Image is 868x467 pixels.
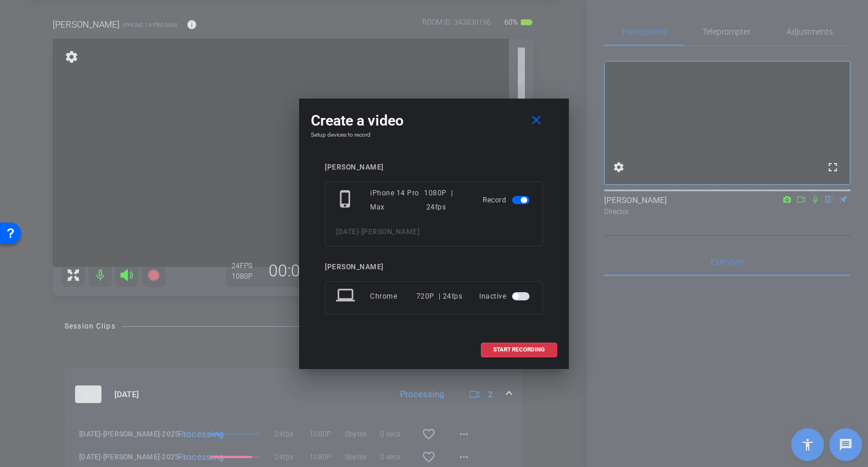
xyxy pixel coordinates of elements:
div: Record [483,186,532,214]
span: [DATE] [336,228,358,236]
div: iPhone 14 Pro Max [370,186,424,214]
div: Create a video [311,110,557,131]
div: [PERSON_NAME] [325,163,543,172]
mat-icon: laptop [336,286,357,307]
div: Inactive [479,286,532,307]
button: START RECORDING [481,343,557,357]
span: - [358,228,361,236]
mat-icon: phone_iphone [336,189,357,211]
mat-icon: close [529,113,544,128]
span: START RECORDING [493,347,545,353]
div: 1080P | 24fps [424,186,466,214]
div: 720P | 24fps [416,286,463,307]
span: [PERSON_NAME] [361,228,420,236]
h4: Setup devices to record [311,131,557,138]
div: Chrome [370,286,416,307]
div: [PERSON_NAME] [325,263,543,272]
